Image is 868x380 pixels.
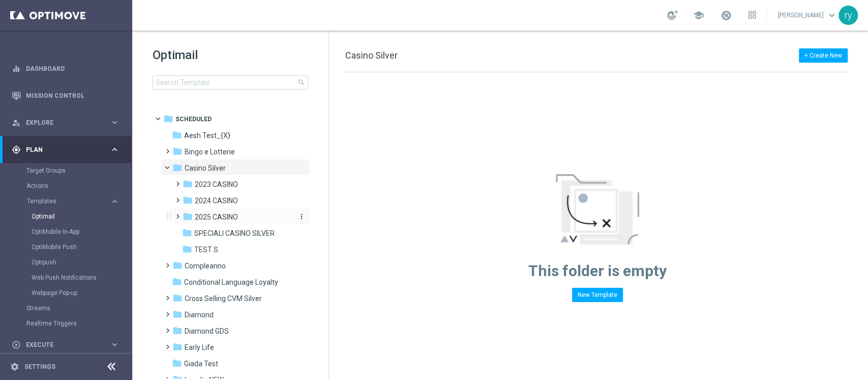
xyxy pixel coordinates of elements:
i: folder [163,114,173,124]
div: Optimail [32,209,131,224]
i: keyboard_arrow_right [110,197,119,206]
span: TEST S [194,245,218,254]
i: settings [10,362,19,371]
span: Templates [27,198,100,204]
button: person_search Explore keyboard_arrow_right [11,119,120,127]
i: folder [172,342,183,352]
div: Web Push Notifications [32,270,131,285]
div: Mission Control [12,82,119,109]
i: folder [172,146,183,156]
a: Dashboard [26,55,119,82]
span: Bingo e Lotterie [185,147,235,156]
a: Settings [24,364,55,370]
i: folder [182,244,192,254]
span: Casino Silver [185,164,226,173]
span: Aesh Test_{X} [184,131,230,140]
div: Streams [26,301,131,316]
span: 2024 CASINO [195,196,238,205]
input: Search Template [153,75,308,90]
i: folder [183,211,193,222]
button: + Create New [799,48,848,63]
button: play_circle_outline Execute keyboard_arrow_right [11,341,120,349]
i: folder [172,358,182,368]
div: Actions [26,178,131,194]
i: person_search [12,118,21,127]
span: 2025 CASINO [195,212,238,222]
span: Compleanno [185,261,226,270]
i: folder [183,179,193,189]
span: Explore [26,120,110,126]
i: folder [172,130,182,140]
span: Diamond [185,310,214,319]
div: Webpage Pop-up [32,285,131,301]
div: Templates [27,198,110,204]
i: play_circle_outline [12,340,21,349]
span: school [693,10,704,21]
a: OptiMobile In-App [32,228,106,236]
div: Realtime Triggers [26,316,131,331]
button: equalizer Dashboard [11,65,120,73]
span: Giada Test [184,359,218,368]
i: folder [183,195,193,205]
span: Scheduled [175,115,212,124]
button: New Template [572,288,623,302]
a: Streams [26,304,106,312]
button: Templates keyboard_arrow_right [26,197,120,205]
img: emptyStateManageTemplates.jpg [556,174,639,245]
a: Optipush [32,258,106,266]
a: Actions [26,182,106,190]
span: Early Life [185,343,214,352]
i: keyboard_arrow_right [110,340,119,349]
span: Diamond GDS [185,327,229,336]
a: OptiMobile Push [32,243,106,251]
i: folder [172,277,182,287]
i: keyboard_arrow_right [110,145,119,154]
i: gps_fixed [12,145,21,154]
a: Realtime Triggers [26,319,106,328]
div: Execute [12,340,110,349]
span: search [297,78,306,87]
a: Mission Control [26,82,119,109]
a: Web Push Notifications [32,274,106,282]
a: Target Groups [26,167,106,175]
button: more_vert [295,212,306,222]
span: 2023 CASINO [195,180,238,189]
span: Execute [26,342,110,348]
div: Target Groups [26,163,131,178]
i: folder [172,309,183,319]
div: Dashboard [12,55,119,82]
button: Mission Control [11,92,120,100]
i: folder [172,162,183,173]
span: keyboard_arrow_down [826,10,837,21]
i: folder [172,293,183,303]
a: [PERSON_NAME]keyboard_arrow_down [777,8,839,23]
div: Optipush [32,255,131,270]
div: Templates [26,194,131,301]
div: ry [839,6,858,25]
div: OptiMobile In-App [32,224,131,239]
div: Explore [12,118,110,127]
i: folder [182,228,192,238]
span: Casino Silver [345,50,398,61]
div: Plan [12,145,110,154]
span: Cross Selling CVM Silver [185,294,262,303]
span: This folder is empty [528,262,667,280]
i: folder [172,325,183,336]
div: OptiMobile Push [32,239,131,255]
a: Optimail [32,212,106,221]
h1: Optimail [153,47,308,63]
i: keyboard_arrow_right [110,118,119,127]
a: Webpage Pop-up [32,289,106,297]
span: SPECIALI CASINO SILVER [194,229,275,238]
span: Plan [26,147,110,153]
i: equalizer [12,64,21,73]
span: Conditional Language Loyalty [184,278,278,287]
button: gps_fixed Plan keyboard_arrow_right [11,146,120,154]
i: folder [172,260,183,270]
